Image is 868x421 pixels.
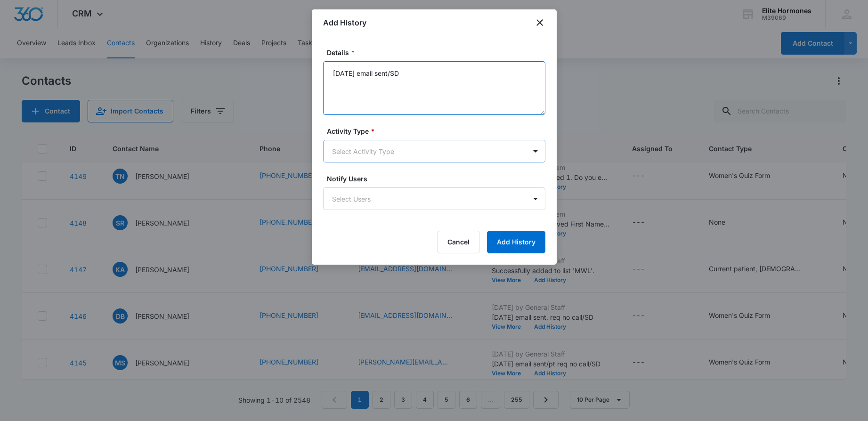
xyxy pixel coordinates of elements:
[327,48,549,57] label: Details
[487,231,545,253] button: Add History
[327,126,549,136] label: Activity Type
[534,17,545,28] button: close
[323,61,545,115] textarea: [DATE] email sent/SD
[438,231,479,253] button: Cancel
[327,174,549,184] label: Notify Users
[323,17,366,28] h1: Add History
